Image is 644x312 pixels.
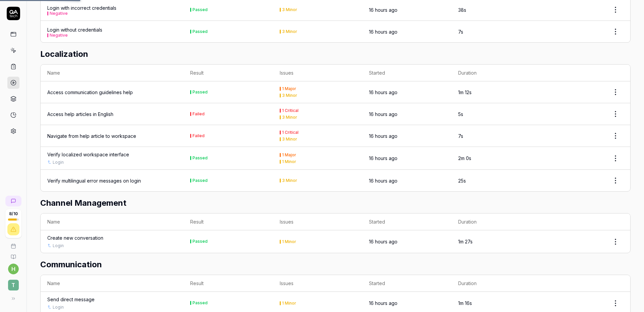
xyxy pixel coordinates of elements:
time: 16 hours ago [369,155,397,161]
div: 3 Minor [282,93,297,97]
th: Started [362,213,451,230]
time: 1m 12s [458,89,472,95]
a: Login [53,243,64,249]
time: 7s [458,133,463,139]
div: Passed [193,239,208,243]
a: Verify multilingual error messages on login [47,177,141,184]
time: 16 hours ago [369,133,397,139]
time: 7s [458,29,463,35]
a: Create new conversation [47,234,103,241]
div: Passed [193,8,208,12]
th: Duration [451,275,541,292]
div: Passed [193,179,208,183]
th: Duration [451,65,541,81]
a: Login without credentialsNegative [47,26,102,37]
time: 16 hours ago [369,111,397,117]
div: 3 Minor [282,8,297,12]
h2: Localization [40,48,631,60]
time: 38s [458,7,466,13]
button: Negative [50,33,68,37]
time: 1m 27s [458,239,473,244]
th: Result [183,213,273,230]
a: Login [53,304,64,310]
div: 1 Minor [282,160,296,164]
div: Passed [193,30,208,34]
a: Access communication guidelines help [47,89,133,96]
button: Failed [190,111,205,118]
div: 1 Critical [282,130,299,134]
span: 8 / 10 [9,212,18,216]
th: Duration [451,213,541,230]
span: T [8,280,19,290]
a: New conversation [5,196,21,206]
th: Name [41,275,183,292]
div: 1 Minor [282,240,296,244]
div: Failed [193,134,205,138]
a: Navigate from help article to workspace [47,132,136,140]
th: Issues [273,213,362,230]
button: T [3,274,24,292]
div: Failed [193,112,205,116]
a: Book a call with us [3,238,24,249]
time: 16 hours ago [369,178,397,184]
a: Documentation [3,249,24,260]
th: Name [41,213,183,230]
div: 1 Critical [282,109,299,113]
div: Passed [193,156,208,160]
time: 16 hours ago [369,7,397,13]
time: 1m 16s [458,300,472,306]
th: Result [183,275,273,292]
th: Result [183,65,273,81]
div: 3 Minor [282,30,297,34]
th: Issues [273,65,362,81]
a: Login [53,159,64,165]
a: Send direct message [47,296,95,303]
div: 3 Minor [282,115,297,119]
div: 1 Major [282,153,296,157]
a: Access help articles in English [47,111,113,118]
a: Verify localized workspace interface [47,151,129,158]
th: Started [362,65,451,81]
th: Started [362,275,451,292]
div: Passed [193,90,208,94]
time: 2m 0s [458,155,471,161]
th: Name [41,65,183,81]
div: 3 Minor [282,137,297,141]
div: Login without credentials [47,26,102,37]
th: Issues [273,275,362,292]
button: Failed [190,132,205,140]
time: 5s [458,111,463,117]
time: 16 hours ago [369,89,397,95]
div: 1 Minor [282,301,296,305]
button: h [8,264,19,274]
h2: Channel Management [40,197,631,209]
time: 25s [458,178,466,184]
a: Login with incorrect credentialsNegative [47,4,116,15]
h2: Communication [40,259,631,271]
time: 16 hours ago [369,300,397,306]
time: 16 hours ago [369,239,397,244]
div: Passed [193,301,208,305]
div: 3 Minor [282,179,297,183]
div: 1 Major [282,87,296,91]
div: Login with incorrect credentials [47,4,116,15]
button: Negative [50,11,68,15]
time: 16 hours ago [369,29,397,35]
